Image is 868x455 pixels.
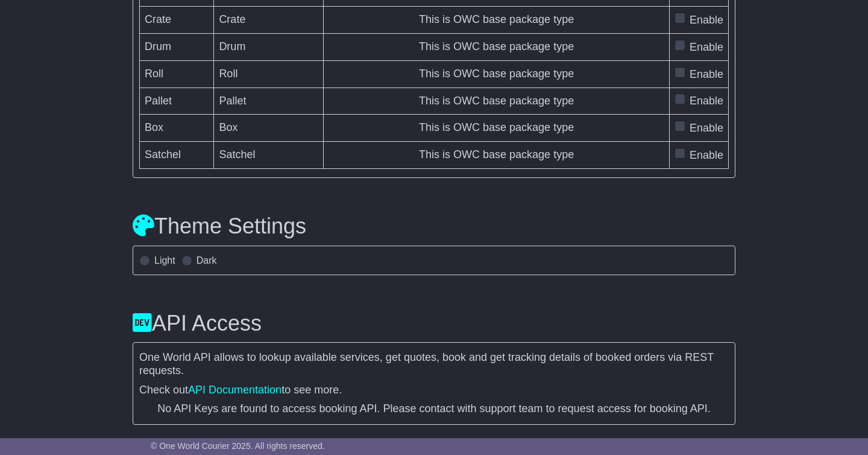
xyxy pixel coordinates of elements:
[214,60,324,87] td: Roll
[690,39,723,56] label: Enable
[133,214,735,238] h3: Theme Settings
[324,142,670,169] td: This is OWC base package type
[690,12,723,28] label: Enable
[151,441,325,451] span: © One World Courier 2025. All rights reserved.
[324,87,670,115] td: This is OWC base package type
[139,384,729,397] p: Check out to see more.
[139,351,729,377] p: One World API allows to lookup available services, get quotes, book and get tracking details of b...
[690,66,723,83] label: Enable
[140,34,214,61] td: Drum
[154,255,175,266] label: Light
[690,120,723,136] label: Enable
[140,142,214,169] td: Satchel
[139,402,729,416] div: No API Keys are found to access booking API. Please contact with support team to request access f...
[214,87,324,115] td: Pallet
[324,115,670,142] td: This is OWC base package type
[140,115,214,142] td: Box
[214,142,324,169] td: Satchel
[197,255,217,266] label: Dark
[214,7,324,34] td: Crate
[690,147,723,164] label: Enable
[214,115,324,142] td: Box
[324,7,670,34] td: This is OWC base package type
[140,7,214,34] td: Crate
[140,60,214,87] td: Roll
[188,384,281,396] a: API Documentation
[690,93,723,109] label: Enable
[133,311,735,336] h3: API Access
[324,34,670,61] td: This is OWC base package type
[140,87,214,115] td: Pallet
[324,60,670,87] td: This is OWC base package type
[214,34,324,61] td: Drum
